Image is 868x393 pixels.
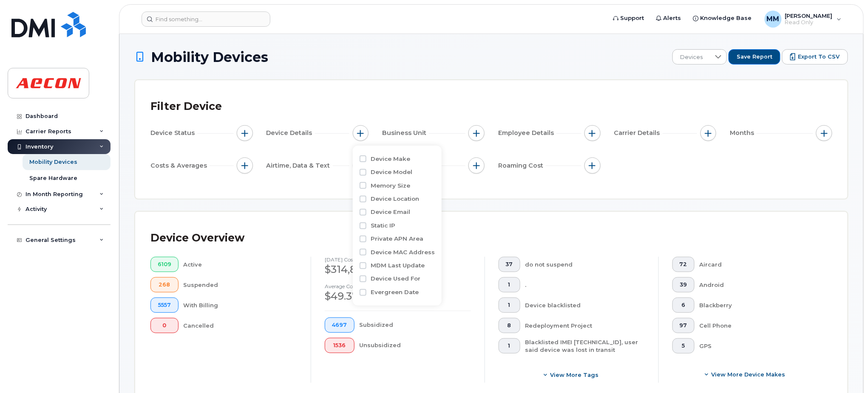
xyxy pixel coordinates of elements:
[506,342,513,349] span: 1
[680,302,687,309] span: 6
[151,50,268,65] span: Mobility Devices
[325,257,471,262] h4: [DATE] cost
[499,338,520,354] button: 1
[184,257,298,272] div: Active
[158,261,171,268] span: 6109
[700,257,819,272] div: Aircard
[382,129,429,138] span: Business Unit
[525,257,645,272] div: do not suspend
[325,317,355,333] button: 4697
[499,318,520,333] button: 8
[325,262,471,277] div: $314,800.99
[371,168,412,176] label: Device Model
[360,317,471,333] div: Subsidized
[506,261,513,268] span: 37
[672,318,695,333] button: 97
[184,298,298,313] div: With Billing
[506,302,513,309] span: 1
[150,318,179,333] button: 0
[371,248,435,256] label: Device MAC Address
[325,284,471,289] h4: Average cost
[729,49,780,65] button: Save Report
[184,277,298,292] div: Suspended
[360,338,471,353] div: Unsubsidized
[150,161,210,170] span: Costs & Averages
[499,368,645,383] button: View more tags
[267,129,315,138] span: Device Details
[498,129,556,138] span: Employee Details
[371,261,425,269] label: MDM Last Update
[184,318,298,333] div: Cancelled
[371,235,423,243] label: Private APN Area
[150,95,222,118] div: Filter Device
[700,338,819,354] div: GPS
[158,322,171,329] span: 0
[325,338,355,353] button: 1536
[712,371,786,379] span: View More Device Makes
[798,53,840,61] span: Export to CSV
[150,227,244,249] div: Device Overview
[680,281,687,288] span: 39
[673,50,711,65] span: Devices
[498,161,546,170] span: Roaming Cost
[525,277,645,292] div: .
[680,261,687,268] span: 72
[782,49,848,65] button: Export to CSV
[550,371,599,379] span: View more tags
[672,338,695,354] button: 5
[371,222,395,230] label: Static IP
[672,298,695,313] button: 6
[499,298,520,313] button: 1
[332,322,347,328] span: 4697
[150,298,179,313] button: 5557
[506,322,513,329] span: 8
[614,129,663,138] span: Carrier Details
[525,318,645,333] div: Redeployment Project
[700,298,819,313] div: Blackberry
[158,302,171,309] span: 5557
[499,257,520,272] button: 37
[150,277,179,292] button: 268
[506,281,513,288] span: 1
[371,208,410,216] label: Device Email
[371,195,419,203] label: Device Location
[371,288,419,296] label: Evergreen Date
[525,298,645,313] div: Device blacklisted
[150,129,197,138] span: Device Status
[332,342,347,349] span: 1536
[680,322,687,329] span: 97
[700,277,819,292] div: Android
[672,257,695,272] button: 72
[525,338,645,354] div: Blacklisted IMEI [TECHNICAL_ID], user said device was lost in transit
[371,275,420,283] label: Device Used For
[158,281,171,288] span: 268
[325,289,471,303] div: $49.37
[672,277,695,292] button: 39
[700,318,819,333] div: Cell Phone
[150,257,179,272] button: 6109
[730,129,757,138] span: Months
[672,367,819,382] button: View More Device Makes
[267,161,333,170] span: Airtime, Data & Text
[499,277,520,292] button: 1
[371,155,410,163] label: Device Make
[680,342,687,349] span: 5
[737,53,772,61] span: Save Report
[371,182,410,190] label: Memory Size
